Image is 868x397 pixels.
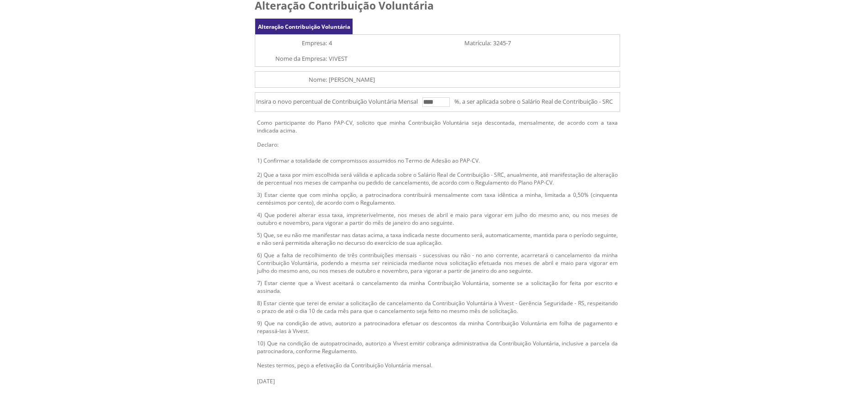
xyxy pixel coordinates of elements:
[255,137,620,153] td: Declaro:
[255,249,620,277] td: 6) Que a falta de recolhimento de três contribuições mensais - sucessivas ou não - no ano corrent...
[255,72,328,88] td: Nome:
[255,209,620,229] td: 4) Que poderei alterar essa taxa, impreterivelmente, nos meses de abril e maio para vigorar em ju...
[255,169,620,189] td: 2) Que a taxa por mim escolhida será válida e aplicada sobre o Salário Real de Contribuição - SRC...
[255,297,620,317] td: 8) Estar ciente que terei de enviar a solicitação de cancelamento da Contribuição Voluntária à Vi...
[255,189,620,209] td: 3) Estar ciente que com minha opção, a patrocinadora contribuirá mensalmente com taxa idêntica a ...
[255,35,328,51] td: Empresa:
[255,357,620,373] td: Nestes termos, peço a efetivação da Contribuição Voluntária mensal.
[255,317,620,337] td: 9) Que na condição de ativo, autorizo a patrocinadora efetuar os descontos da minha Contribuição ...
[492,35,620,51] td: 3245-7
[328,72,620,88] td: [PERSON_NAME]
[328,35,419,51] td: 4
[255,153,620,169] td: 1) Confirmar a totalidade de compromissos assumidos no Termo de Adesão ao PAP-CV.
[255,18,353,34] div: Alteração Contribuição Voluntária
[255,229,620,249] td: 5) Que, se eu não me manifestar nas datas acima, a taxa indicada neste documento será, automatica...
[255,373,620,389] td: [DATE]
[255,277,620,297] td: 7) Estar ciente que a Vivest aceitará o cancelamento da minha Contribuição Voluntária, somente se...
[255,337,620,357] td: 10) Que na condição de autopatrocinado, autorizo a Vivest emitir cobrança administrativa da Contr...
[255,116,620,137] td: Como participante do Plano PAP-CV, solicito que minha Contribuição Voluntária seja descontada, me...
[328,51,620,67] td: VIVEST
[255,93,620,112] td: Insira o novo percentual de Contribuição Voluntária Mensal %, a ser aplicada sobre o Salário Real...
[419,35,492,51] td: Matrícula:
[255,51,328,67] td: Nome da Empresa:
